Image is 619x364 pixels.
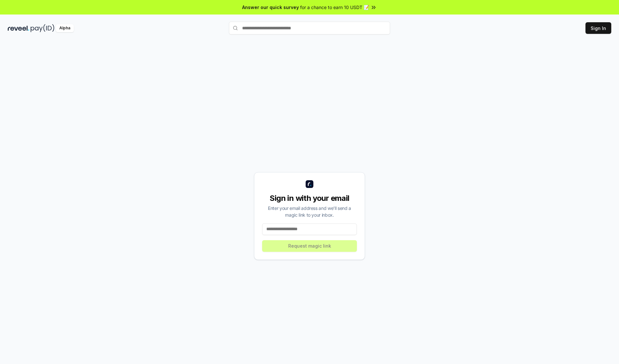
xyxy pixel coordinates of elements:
div: Enter your email address and we’ll send a magic link to your inbox. [262,205,357,218]
button: Sign In [585,22,611,34]
span: Answer our quick survey [242,4,299,11]
img: reveel_dark [8,24,29,32]
div: Sign in with your email [262,193,357,203]
div: Alpha [56,24,74,32]
img: pay_id [31,24,54,32]
span: for a chance to earn 10 USDT 📝 [300,4,369,11]
img: logo_small [306,180,313,188]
